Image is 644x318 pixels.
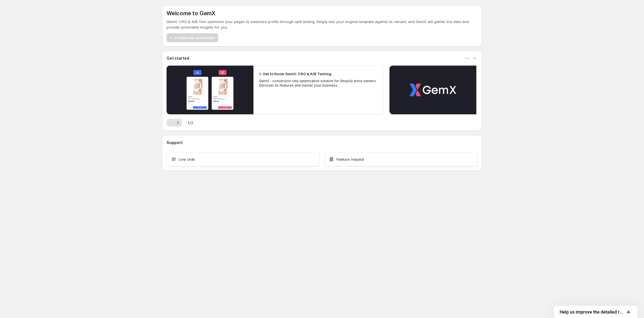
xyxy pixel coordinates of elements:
[167,10,215,17] h5: Welcome to GemX
[259,79,378,88] p: GemX - conversion rate optimization solution for Shopify store owners. Discover its features and ...
[560,309,632,315] button: Show survey - Help us improve the detailed report for A/B campaigns
[389,65,476,114] button: Play video
[167,55,189,61] h3: Get started
[336,157,364,162] span: Feature request
[167,119,182,127] nav: Pagination
[167,65,253,114] button: Play video
[167,19,477,30] p: GemX: CRO & A/B Test optimizes your pages to maximize profits through split testing. Simply test ...
[174,119,182,127] button: Next
[179,157,195,162] span: Live chat
[167,140,183,145] h3: Support
[560,309,625,315] span: Help us improve the detailed report for A/B campaigns
[187,120,193,125] span: 1 / 2
[259,71,331,77] h2: 1. Get to Know GemX: CRO & A/B Testing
